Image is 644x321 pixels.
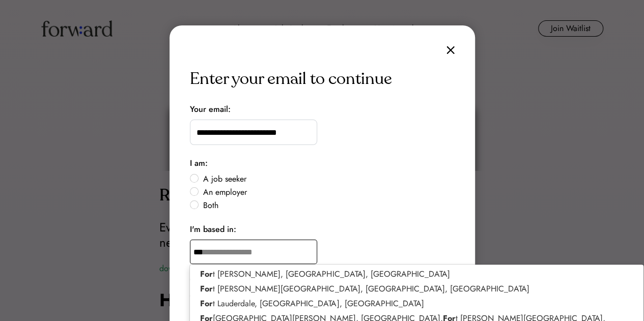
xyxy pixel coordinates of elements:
[200,175,455,183] label: A job seeker
[200,188,455,196] label: An employer
[446,46,455,54] img: close.svg
[200,201,455,210] label: Both
[200,298,213,309] strong: For
[190,282,643,297] p: t [PERSON_NAME][GEOGRAPHIC_DATA], [GEOGRAPHIC_DATA], [GEOGRAPHIC_DATA]
[200,283,213,295] strong: For
[190,67,392,91] div: Enter your email to continue
[190,103,231,115] div: Your email:
[190,267,643,282] p: t [PERSON_NAME], [GEOGRAPHIC_DATA], [GEOGRAPHIC_DATA]
[190,297,643,311] p: t Lauderdale, [GEOGRAPHIC_DATA], [GEOGRAPHIC_DATA]
[190,223,236,236] div: I'm based in:
[190,157,208,169] div: I am:
[200,268,213,280] strong: For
